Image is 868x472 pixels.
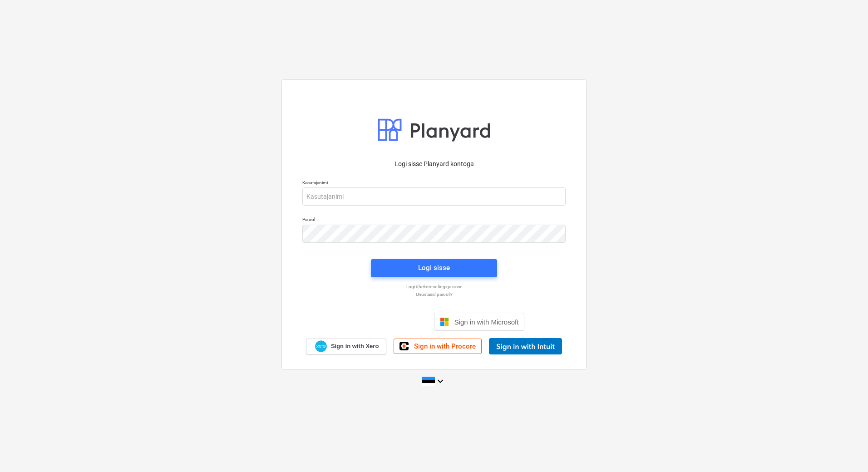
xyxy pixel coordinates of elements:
a: Sign in with Procore [394,339,482,354]
p: Parool [302,216,566,224]
p: Kasutajanimi [302,180,566,187]
p: Logi sisse Planyard kontoga [302,159,566,169]
a: Unustasid parooli? [298,291,570,297]
img: Microsoft logo [440,317,449,326]
a: Sign in with Xero [306,339,387,354]
span: Sign in with Microsoft [454,318,519,326]
a: Logi ühekordse lingiga sisse [298,284,570,290]
iframe: Sign in with Google Button [339,312,431,332]
span: Sign in with Xero [331,342,379,350]
i: keyboard_arrow_down [435,376,446,387]
span: Sign in with Procore [414,342,476,350]
div: Logi sisse [418,262,450,274]
button: Logi sisse [371,259,497,277]
input: Kasutajanimi [302,187,566,206]
img: Xero logo [315,340,327,353]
